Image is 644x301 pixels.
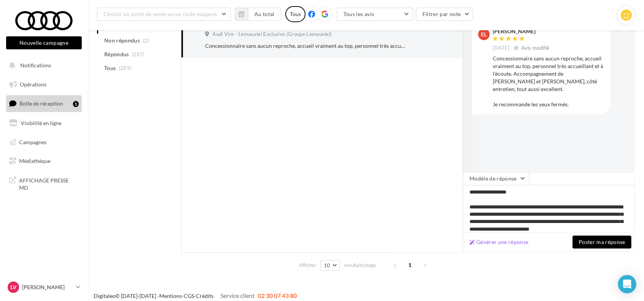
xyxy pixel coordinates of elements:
a: Visibilité en ligne [5,115,83,131]
button: Générer une réponse [466,238,532,247]
span: Notifications [20,62,51,68]
span: Tous les avis [343,11,374,17]
button: Modèle de réponse [463,172,529,185]
span: (289) [119,65,132,71]
span: Tous [104,64,116,72]
button: Au total [248,8,281,21]
button: Filtrer par note [416,8,474,21]
a: AFFICHAGE PRESSE MD [5,172,83,195]
span: LV [10,283,16,291]
span: Choisir un point de vente ou un code magasin [104,11,217,17]
span: Non répondus [104,37,140,44]
span: 10 [324,262,330,268]
a: Opérations [5,76,83,93]
span: © [DATE]-[DATE] - - - [94,293,297,299]
a: Digitaleo [94,293,115,299]
span: Boîte de réception [19,100,63,107]
a: CGS [184,293,194,299]
button: Nouvelle campagne [6,36,82,49]
span: EL [481,31,487,38]
span: Avis modifié [522,45,550,51]
span: Service client [220,292,255,299]
div: Open Intercom Messenger [618,275,636,293]
button: Au total [235,8,281,21]
button: Poster ma réponse [573,236,631,249]
span: résultats/page [344,262,376,269]
div: [PERSON_NAME] [493,29,551,34]
span: Opérations [20,81,47,88]
div: 1 [73,101,79,107]
div: Concessionnaire sans aucun reproche, accueil vraiment au top, personnel très accueillant et à l'é... [493,55,604,108]
button: Tous les avis [337,8,413,21]
span: Audi Vire - Lemauviel Exclusive (Groupe Lemauviel) [212,31,332,38]
a: Campagnes [5,134,83,150]
span: (287) [132,51,145,57]
button: 10 [320,260,340,271]
a: Crédits [196,293,214,299]
span: 1 [404,259,416,271]
span: AFFICHAGE PRESSE MD [19,175,79,192]
a: Mentions [159,293,182,299]
span: Médiathèque [19,158,50,164]
span: Répondus [104,50,129,58]
div: Tous [285,6,306,22]
span: [DATE] [493,45,510,52]
button: Choisir un point de vente ou un code magasin [97,8,231,21]
span: Visibilité en ligne [21,120,61,126]
span: Afficher [299,262,316,269]
a: Médiathèque [5,153,83,169]
span: Campagnes [19,138,47,145]
a: Boîte de réception1 [5,95,83,112]
span: 02 30 07 43 80 [258,292,297,299]
span: (2) [143,37,149,44]
p: [PERSON_NAME] [22,283,73,291]
div: Concessionnaire sans aucun reproche, accueil vraiment au top, personnel très accueillant et à l'é... [205,42,406,50]
a: LV [PERSON_NAME] [6,280,82,294]
button: Notifications [5,57,80,73]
